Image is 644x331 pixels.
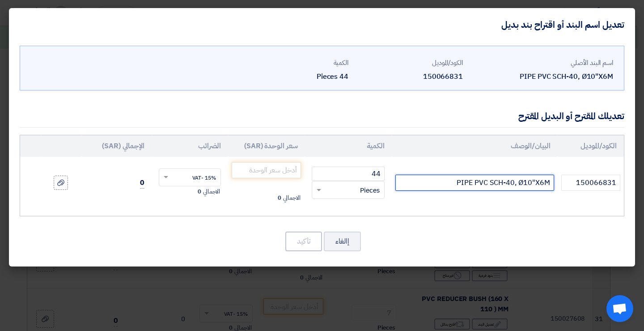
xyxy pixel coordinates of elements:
th: سعر الوحدة (SAR) [228,135,305,157]
div: Open chat [606,295,633,322]
th: الكود/الموديل [558,135,624,157]
h4: تعديل اسم البند أو اقتراح بند بديل [501,19,624,30]
button: إالغاء [324,232,361,251]
input: الموديل [561,175,620,191]
th: البيان/الوصف [392,135,558,157]
span: Pieces [360,185,380,196]
div: الكود/الموديل [356,58,463,68]
span: 0 [278,193,281,202]
div: اسم البند الأصلي [470,58,613,68]
div: 150066831 [356,71,463,82]
span: الاجمالي [283,193,300,202]
input: أدخل سعر الوحدة [232,162,301,178]
input: RFQ_STEP1.ITEMS.2.AMOUNT_TITLE [312,167,384,181]
span: 0 [140,177,144,189]
input: Add Item Description [395,175,554,191]
div: PIPE PVC SCH-40, Ø10"X6M [470,71,613,82]
div: تعديلك المقترح أو البديل المقترح [518,109,624,123]
span: 0 [198,187,201,196]
th: الكمية [305,135,391,157]
th: الضرائب [152,135,228,157]
div: 44 Pieces [241,71,348,82]
div: الكمية [241,58,348,68]
button: تأكيد [285,232,322,251]
ng-select: VAT [159,168,221,186]
span: الاجمالي [203,187,220,196]
th: الإجمالي (SAR) [81,135,152,157]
